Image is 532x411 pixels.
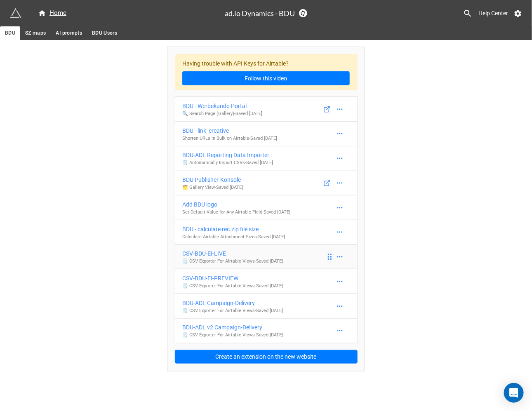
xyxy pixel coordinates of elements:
[175,220,358,245] a: BDU - calculate rec.zip file sizeCalculate Airtable Attachment Sizes-Saved [DATE]
[38,8,66,18] div: Home
[175,294,358,319] a: BDU-ADL Campaign-Delivery🗒️ CSV Exporter For Airtable Views-Saved [DATE]
[182,71,350,85] a: Follow this video
[182,135,277,142] p: Shorten URLs in Bulk on Airtable - Saved [DATE]
[175,350,358,364] button: Create an extension on the new website
[182,258,283,265] p: 🗒️ CSV Exporter For Airtable Views - Saved [DATE]
[225,9,295,17] h3: ad.lo Dynamics - BDU
[182,101,262,110] div: BDU - Werbekunde-Portal
[182,249,283,258] div: CSV-BDU-EI-LIVE
[5,29,15,38] span: BDU
[182,160,273,166] p: 🗒️ Automatically Import CSVs - Saved [DATE]
[182,332,283,338] p: 🗒️ CSV Exporter For Airtable Views - Saved [DATE]
[182,274,283,283] div: CSV-BDU-EI-PREVIEW
[175,318,358,343] a: BDU-ADL v2 Campaign-Delivery🗒️ CSV Exporter For Airtable Views-Saved [DATE]
[175,54,358,90] div: Having trouble with API Keys for Airtable?
[10,7,21,19] img: miniextensions-icon.73ae0678.png
[182,225,285,234] div: BDU - calculate rec.zip file size
[182,308,283,314] p: 🗒️ CSV Exporter For Airtable Views - Saved [DATE]
[182,175,243,184] div: BDU Publisher-Konsole
[25,29,46,38] span: SZ maps
[182,234,285,240] p: Calculate Airtable Attachment Sizes - Saved [DATE]
[175,269,358,294] a: CSV-BDU-EI-PREVIEW🗒️ CSV Exporter For Airtable Views-Saved [DATE]
[182,209,290,216] p: Set Default Value for Any Airtable Field - Saved [DATE]
[175,96,358,122] a: BDU - Werbekunde-Portal🔍 Search Page (Gallery)-Saved [DATE]
[175,146,358,171] a: BDU-ADL Reporting Data Importer🗒️ Automatically Import CSVs-Saved [DATE]
[182,323,283,332] div: BDU-ADL v2 Campaign-Delivery
[182,298,283,308] div: BDU-ADL Campaign-Delivery
[299,9,307,17] a: Sync Base Structure
[182,110,262,117] p: 🔍 Search Page (Gallery) - Saved [DATE]
[504,383,524,403] div: Open Intercom Messenger
[56,29,82,38] span: AI prompts
[182,283,283,289] p: 🗒️ CSV Exporter For Airtable Views - Saved [DATE]
[175,244,358,270] a: CSV-BDU-EI-LIVE🗒️ CSV Exporter For Airtable Views-Saved [DATE]
[182,184,243,191] p: 🗂️ Gallery View - Saved [DATE]
[92,29,117,38] span: BDU Users
[175,195,358,220] a: Add BDU logoSet Default Value for Any Airtable Field-Saved [DATE]
[182,200,290,209] div: Add BDU logo
[175,121,358,146] a: BDU - link_creativeShorten URLs in Bulk on Airtable-Saved [DATE]
[182,126,277,135] div: BDU - link_creative
[473,6,514,21] a: Help Center
[182,150,273,160] div: BDU-ADL Reporting Data Importer
[175,171,358,196] a: BDU Publisher-Konsole🗂️ Gallery View-Saved [DATE]
[33,8,71,18] a: Home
